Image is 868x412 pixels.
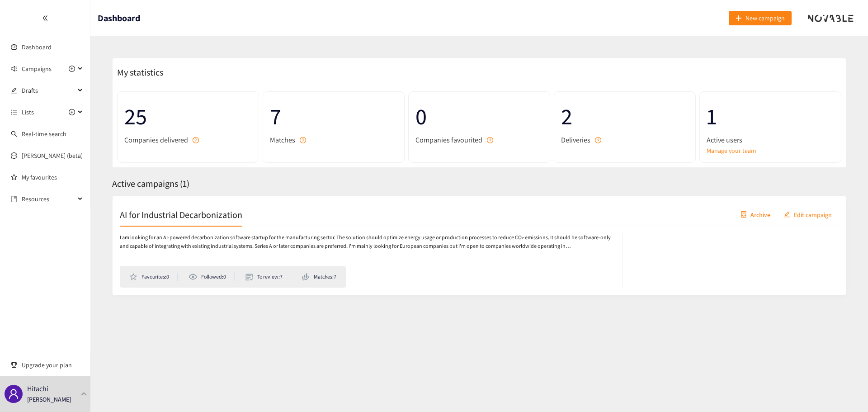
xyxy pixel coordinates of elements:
span: Active users [707,134,742,146]
p: [PERSON_NAME] [27,394,71,404]
a: Real-time search [22,130,66,138]
span: Upgrade your plan [22,356,83,374]
span: 25 [124,99,252,134]
span: Deliveries [561,134,590,146]
span: Drafts [22,81,75,99]
span: question-circle [487,137,493,143]
h2: AI for Industrial Decarbonization [120,208,242,221]
span: Active campaigns ( 1 ) [112,178,189,189]
span: Companies delivered [124,134,188,146]
li: Followed: 0 [189,273,235,281]
p: I am looking for an AI-powered decarbonization software startup for the manufacturing sector. The... [120,233,613,251]
span: edit [11,87,17,94]
span: Resources [22,190,75,208]
button: editEdit campaign [777,207,839,222]
span: Lists [22,103,34,121]
a: Dashboard [22,43,52,51]
span: plus-circle [69,109,75,115]
span: 7 [270,99,397,134]
li: Matches: 7 [302,273,336,281]
span: My statistics [113,66,163,78]
span: New campaign [745,13,785,23]
span: plus [736,15,742,22]
span: double-left [42,15,48,21]
span: Archive [750,209,770,219]
span: 2 [561,99,689,134]
span: container [741,211,747,218]
span: question-circle [300,137,306,143]
a: My favourites [22,168,83,186]
a: AI for Industrial DecarbonizationcontainerArchiveeditEdit campaignI am looking for an AI-powered ... [112,196,846,295]
span: Matches [270,134,295,146]
span: question-circle [595,137,601,143]
span: unordered-list [11,109,17,115]
li: To review: 7 [245,273,291,281]
span: user [8,388,19,399]
span: trophy [11,362,17,368]
button: plusNew campaign [729,11,792,25]
span: book [11,196,17,202]
span: 1 [707,99,834,134]
button: containerArchive [734,207,777,222]
li: Favourites: 0 [129,273,178,281]
span: edit [784,211,790,218]
a: [PERSON_NAME] (beta) [22,152,83,160]
span: 0 [415,99,543,134]
span: Campaigns [22,60,52,78]
p: Hitachi [27,383,48,394]
a: Manage your team [707,146,834,156]
span: plus-circle [69,66,75,72]
span: sound [11,66,17,72]
span: Companies favourited [415,134,482,146]
span: question-circle [193,137,199,143]
span: Edit campaign [794,209,832,219]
